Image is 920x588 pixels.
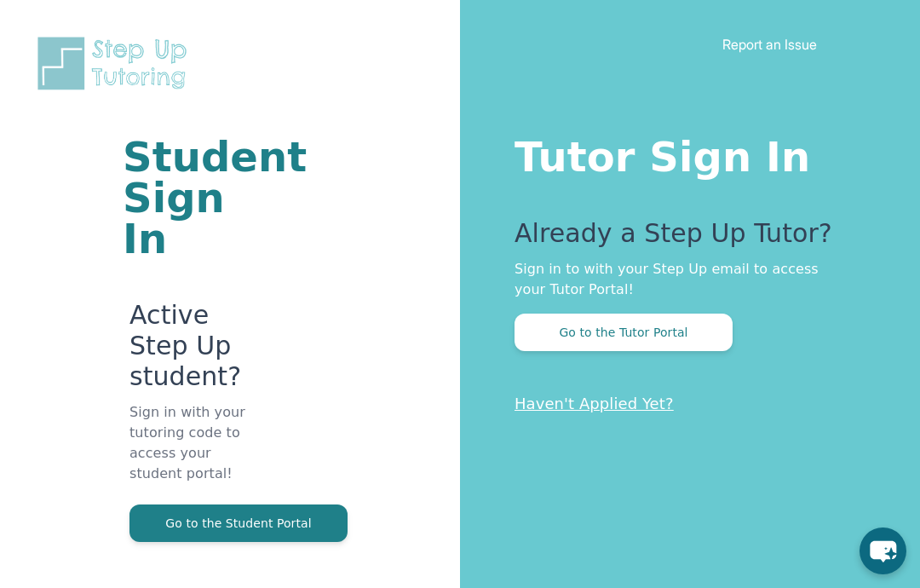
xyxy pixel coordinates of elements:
a: Go to the Student Portal [129,515,348,531]
button: chat-button [860,527,906,574]
img: Step Up Tutoring horizontal logo [34,34,198,93]
h1: Student Sign In [123,136,256,259]
a: Haven't Applied Yet? [515,395,674,412]
button: Go to the Tutor Portal [515,314,733,351]
a: Report an Issue [722,36,817,53]
button: Go to the Student Portal [129,504,348,542]
p: Sign in to with your Step Up email to access your Tutor Portal! [515,259,852,300]
p: Active Step Up student? [129,300,256,402]
h1: Tutor Sign In [515,130,852,177]
p: Already a Step Up Tutor? [515,218,852,259]
a: Go to the Tutor Portal [515,324,733,340]
p: Sign in with your tutoring code to access your student portal! [129,402,256,504]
